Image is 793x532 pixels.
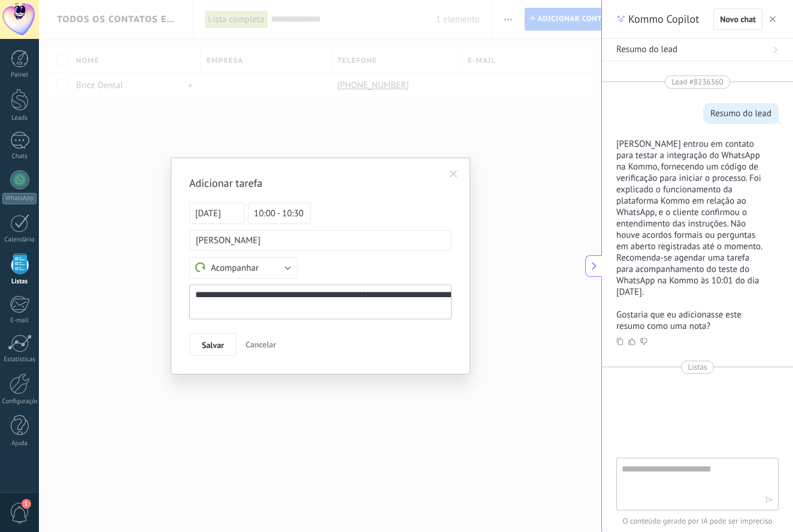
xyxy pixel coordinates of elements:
[713,8,762,30] button: Novo chat
[2,114,37,122] div: Leads
[248,202,311,224] span: 10:00 - 10:30
[189,333,237,356] button: Salvar
[671,76,723,88] span: Lead #8236360
[710,108,771,119] div: Resumo do lead
[688,361,707,373] span: Listas
[2,153,37,161] div: Chats
[628,12,699,26] span: Kommo Copilot
[195,262,259,274] span: Acompanhar
[2,278,37,286] div: Listas
[246,339,276,350] span: Cancelar
[616,309,764,332] p: Gostaria que eu adicionasse este resumo como uma nota?
[2,236,37,244] div: Calendário
[189,176,440,191] h2: Adicionar tarefa
[616,515,779,527] span: O conteúdo gerado por IA pode ser impreciso
[602,39,793,61] button: Resumo do lead
[202,341,224,349] span: Salvar
[22,499,31,509] span: 1
[189,257,298,279] button: Acompanhar
[720,15,756,23] span: Novo chat
[2,317,37,325] div: E-mail
[2,356,37,364] div: Estatísticas
[241,333,281,356] button: Cancelar
[196,235,261,246] span: [PERSON_NAME]
[2,398,37,406] div: Configurações
[616,44,677,56] span: Resumo do lead
[2,440,37,448] div: Ajuda
[2,71,37,79] div: Painel
[616,138,764,298] p: [PERSON_NAME] entrou em contato para testar a integração do WhatsApp na Kommo, fornecendo um códi...
[2,193,37,204] div: WhatsApp
[189,202,244,224] span: [DATE]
